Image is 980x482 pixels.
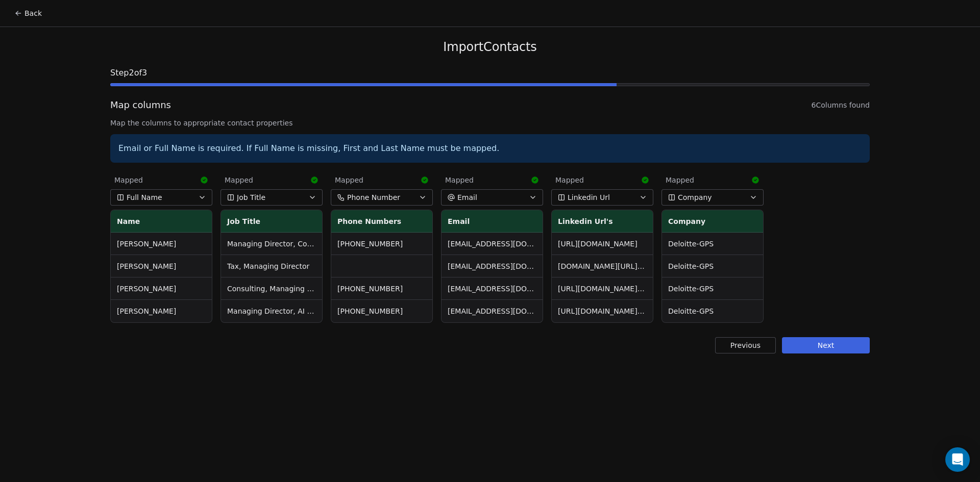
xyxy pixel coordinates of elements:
td: Deloitte-GPS [662,233,763,255]
td: [EMAIL_ADDRESS][DOMAIN_NAME] [442,233,543,255]
td: Managing Director, Consulting [221,233,322,255]
span: Map columns [110,98,171,112]
td: [PERSON_NAME] [111,233,212,255]
td: Deloitte-GPS [662,300,763,322]
td: [EMAIL_ADDRESS][DOMAIN_NAME] [442,300,543,322]
td: Consulting, Managing Director [221,277,322,300]
div: Email or Full Name is required. If Full Name is missing, First and Last Name must be mapped. [110,134,870,163]
td: [PHONE_NUMBER] [331,233,432,255]
td: [PERSON_NAME] [111,277,212,300]
span: Full Name [127,192,162,202]
span: Phone Number [347,192,400,202]
span: Mapped [445,175,474,185]
div: Open Intercom Messenger [945,447,970,472]
span: Map the columns to appropriate contact properties [110,118,870,128]
button: Back [8,4,48,22]
td: Managing Director, AI Businesses [221,300,322,322]
td: Deloitte-GPS [662,277,763,300]
button: Previous [715,337,776,353]
span: Email [457,192,477,202]
th: Linkedin Url's [552,210,653,233]
span: 6 Columns found [812,100,870,110]
span: Mapped [114,175,143,185]
span: Mapped [555,175,584,185]
td: [URL][DOMAIN_NAME][PERSON_NAME] [552,300,653,322]
td: [URL][DOMAIN_NAME][PERSON_NAME] [552,277,653,300]
span: Company [678,192,712,202]
span: Job Title [237,192,265,202]
td: [EMAIL_ADDRESS][DOMAIN_NAME] [442,277,543,300]
span: Mapped [666,175,694,185]
td: [PERSON_NAME] [111,255,212,277]
td: [PERSON_NAME] [111,300,212,322]
span: Step 2 of 3 [110,67,870,79]
span: Mapped [225,175,253,185]
td: Deloitte-GPS [662,255,763,277]
th: Company [662,210,763,233]
span: Linkedin Url [568,192,610,202]
button: Next [782,337,870,353]
span: Import Contacts [443,39,536,55]
th: Job Title [221,210,322,233]
td: Tax, Managing Director [221,255,322,277]
td: [DOMAIN_NAME][URL][PERSON_NAME] [552,255,653,277]
span: Mapped [335,175,363,185]
td: [EMAIL_ADDRESS][DOMAIN_NAME] [442,255,543,277]
th: Phone Numbers [331,210,432,233]
th: Name [111,210,212,233]
td: [URL][DOMAIN_NAME] [552,233,653,255]
th: Email [442,210,543,233]
td: [PHONE_NUMBER] [331,300,432,322]
td: [PHONE_NUMBER] [331,277,432,300]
